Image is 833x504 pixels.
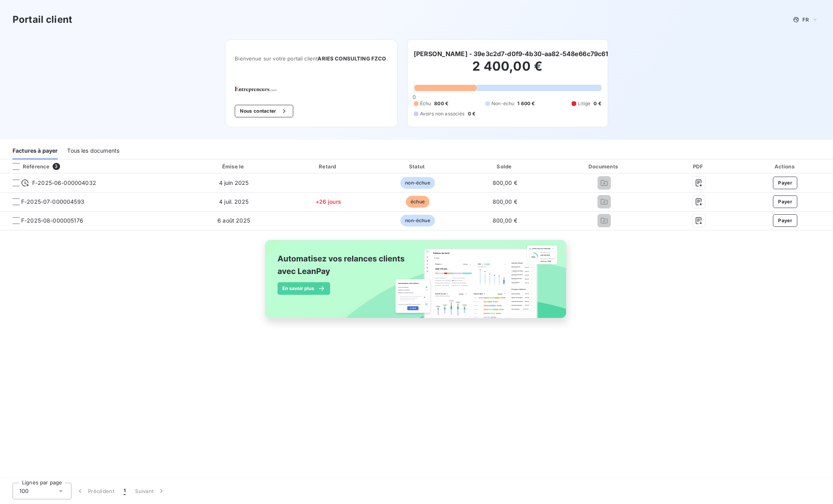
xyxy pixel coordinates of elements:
button: Précédent [71,483,119,499]
span: 800 € [434,100,448,107]
span: 800,00 € [493,217,517,224]
span: 4 juil. 2025 [219,198,248,205]
span: non-échue [400,177,435,189]
div: Référence [6,163,49,170]
span: Non-échu [491,100,514,107]
span: F-2025-07-000004593 [21,198,84,206]
div: Actions [739,163,831,170]
button: 1 [119,483,130,499]
span: 3 [53,163,60,170]
img: banner [258,235,575,332]
span: 0 [413,94,416,100]
div: Retard [285,163,372,170]
span: Avoirs non associés [420,110,465,117]
span: 800,00 € [493,179,517,186]
span: 1 [124,487,126,495]
div: Factures à payer [13,143,58,159]
span: non-échue [400,215,435,226]
span: +26 jours [316,198,341,205]
img: Company logo [235,87,285,92]
span: 0 € [468,110,475,117]
span: Litige [578,100,590,107]
div: PDF [661,163,736,170]
span: 4 juin 2025 [219,179,249,186]
div: Documents [550,163,658,170]
h3: Portail client [13,13,72,27]
span: 800,00 € [493,198,517,205]
div: Tous les documents [67,143,119,159]
div: Solde [464,163,546,170]
button: Nous contacter [235,105,293,117]
span: 100 [19,487,29,495]
span: Échu [420,100,431,107]
button: Payer [773,214,797,227]
h2: 2 400,00 € [414,58,601,82]
div: Émise le [186,163,281,170]
span: 1 600 € [517,100,535,107]
span: échue [406,196,429,208]
h6: [PERSON_NAME] - 39e3c2d7-d0f9-4b30-aa82-548e66c79c61 [414,49,608,58]
span: FR [802,16,809,23]
span: F-2025-06-000004032 [32,179,96,187]
div: Statut [375,163,460,170]
button: Payer [773,195,797,208]
span: 0 € [594,100,601,107]
button: Suivant [130,483,170,499]
button: Payer [773,177,797,189]
span: 6 août 2025 [217,217,250,224]
span: F-2025-08-000005176 [21,217,83,225]
span: Bienvenue sur votre portail client . [235,55,387,62]
span: ARIES CONSULTING FZCO [318,55,386,62]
